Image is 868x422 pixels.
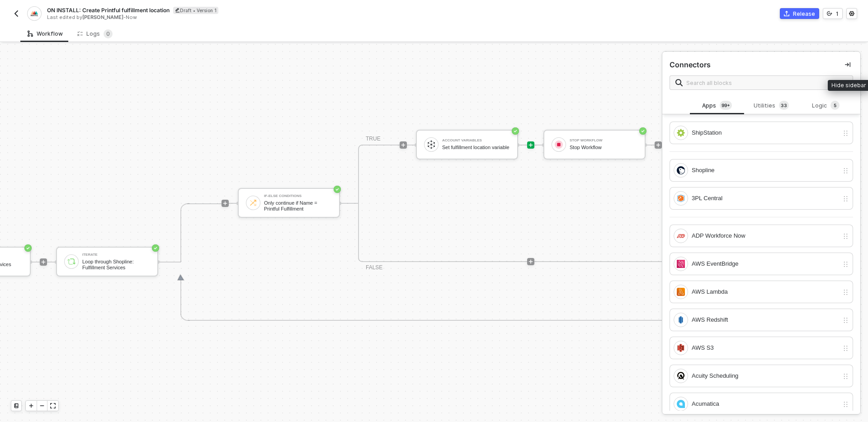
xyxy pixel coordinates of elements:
[249,199,257,207] img: icon
[677,260,685,268] img: integration-icon
[82,14,123,20] span: [PERSON_NAME]
[842,401,849,408] img: drag
[697,101,737,111] div: Apps
[780,8,819,19] button: Release
[67,258,75,266] img: icon
[677,194,685,202] img: integration-icon
[11,8,22,19] button: back
[675,79,683,86] img: search
[222,201,228,206] span: icon-play
[845,62,850,67] span: icon-collapse-right
[512,127,519,135] span: icon-success-page
[692,287,839,297] div: AWS Lambda
[77,29,113,38] div: Logs
[781,102,784,109] span: 3
[152,244,159,252] span: icon-success-page
[442,145,510,150] div: Set fulfillment location variable
[842,233,849,240] img: drag
[13,10,20,17] img: back
[677,232,685,240] img: integration-icon
[366,263,382,272] div: FALSE
[849,11,854,16] span: icon-settings
[834,102,836,109] span: 5
[570,145,637,150] div: Stop Workflow
[842,261,849,268] img: drag
[806,101,846,111] div: Logic
[784,102,787,109] span: 3
[366,135,381,143] div: TRUE
[692,315,839,325] div: AWS Redshift
[528,142,533,148] span: icon-play
[836,10,839,18] div: 1
[427,141,435,149] img: icon
[692,343,839,353] div: AWS S3
[692,259,839,269] div: AWS EventBridge
[677,400,685,408] img: integration-icon
[442,139,510,142] div: Account Variables
[47,14,433,21] div: Last edited by - Now
[50,403,56,408] span: icon-expand
[82,253,150,257] div: Iterate
[842,345,849,352] img: drag
[830,101,840,110] sup: 5
[692,399,839,409] div: Acumatica
[82,259,150,270] div: Loop through Shopline: Fulfillment Services
[677,288,685,296] img: integration-icon
[692,165,839,175] div: Shopline
[528,259,533,264] span: icon-play
[570,139,637,142] div: Stop Workflow
[24,244,32,252] span: icon-success-page
[692,371,839,381] div: Acuity Scheduling
[779,101,789,110] sup: 33
[28,30,63,38] div: Workflow
[692,231,839,241] div: ADP Workforce Now
[401,142,406,148] span: icon-play
[842,167,849,174] img: drag
[555,141,563,149] img: icon
[842,195,849,202] img: drag
[793,10,815,18] div: Release
[639,127,646,135] span: icon-success-page
[842,317,849,324] img: drag
[692,128,839,138] div: ShipStation
[842,289,849,296] img: drag
[677,344,685,352] img: integration-icon
[677,129,685,137] img: integration-icon
[334,186,341,193] span: icon-success-page
[784,11,789,16] span: icon-commerce
[842,130,849,137] img: drag
[677,316,685,324] img: integration-icon
[656,142,661,148] span: icon-play
[39,403,45,408] span: icon-minus
[720,101,732,110] sup: 177
[677,372,685,380] img: integration-icon
[47,6,170,14] span: ON INSTALL: Create Printful fulfillment location
[173,7,218,14] div: Draft • Version 1
[842,373,849,380] img: drag
[827,11,832,16] span: icon-versioning
[751,101,791,111] div: Utilities
[30,9,38,18] img: integration-icon
[692,193,839,203] div: 3PL Central
[686,78,847,88] input: Search all blocks
[264,194,332,198] div: If-Else Conditions
[823,8,843,19] button: 1
[264,200,332,211] div: Only continue if Name = Printful Fulfillment
[41,259,46,265] span: icon-play
[677,166,685,174] img: integration-icon
[28,403,34,408] span: icon-play
[175,8,180,13] span: icon-edit
[670,60,711,70] div: Connectors
[104,29,113,38] sup: 0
